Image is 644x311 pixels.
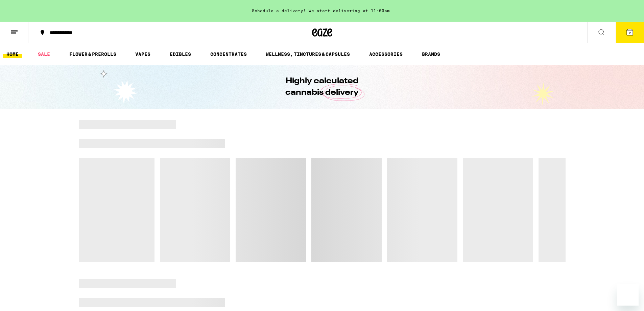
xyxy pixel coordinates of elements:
a: EDIBLES [166,50,194,58]
span: 2 [629,31,631,35]
iframe: Button to launch messaging window [617,284,639,306]
a: VAPES [132,50,154,58]
a: SALE [34,50,53,58]
a: HOME [3,50,22,58]
button: 2 [616,22,644,43]
h1: Highly calculated cannabis delivery [266,75,378,98]
a: ACCESSORIES [366,50,406,58]
a: WELLNESS, TINCTURES & CAPSULES [262,50,353,58]
a: FLOWER & PREROLLS [66,50,120,58]
a: BRANDS [419,50,444,58]
a: CONCENTRATES [207,50,250,58]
